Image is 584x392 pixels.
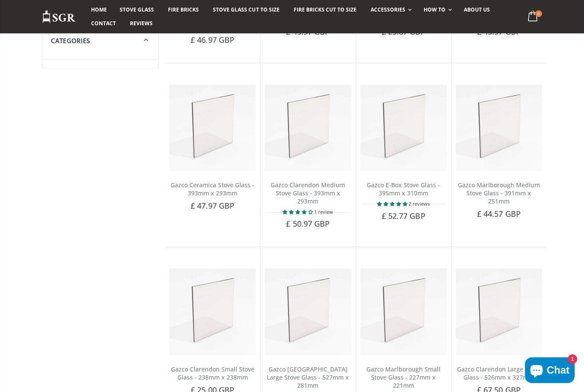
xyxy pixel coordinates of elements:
img: Gazco Clarendon Small stove glass replacement [169,268,256,355]
a: Stove Glass [113,3,160,17]
span: 2 reviews [409,200,430,207]
span: £ 50.97 GBP [286,218,330,229]
img: Gazco Clarendon Large stove glass replacement [456,268,542,355]
a: 0 [525,9,542,25]
span: £ 46.97 GBP [191,35,234,45]
a: Fire Bricks Cut To Size [287,3,363,17]
a: Fire Bricks [162,3,205,17]
img: Gazco E-Box Stove Glass - 395mm x 310mm [360,85,447,171]
span: Stove Glass Cut To Size [213,6,279,13]
img: Gazco Marlborough Small stove glass replacement [360,268,447,355]
img: Stove Glass Replacement [42,10,76,24]
a: Gazco Clarendon Small Stove Glass - 238mm x 238mm [171,365,254,381]
a: Gazco [GEOGRAPHIC_DATA] Large Stove Glass - 527mm x 281mm [267,365,349,389]
a: Gazco E-Box Stove Glass - 395mm x 310mm [367,181,440,197]
span: About us [464,6,490,13]
span: £ 44.57 GBP [477,209,521,219]
a: Contact [85,17,122,30]
inbox-online-store-chat: Shopify online store chat [522,357,577,385]
a: Reviews [124,17,159,30]
a: Gazco Clarendon Large Stove Glass - 526mm x 327mm [457,365,540,381]
img: Gazco Marlborough Medium stove glass replacement [456,85,542,171]
span: Reviews [130,20,153,27]
span: 0 [535,10,542,17]
a: Gazco Ceramica Stove Glass - 393mm x 293mm [171,181,254,197]
span: Stove Glass [120,6,154,13]
span: Home [91,6,107,13]
span: Accessories [371,6,405,13]
a: Stove Glass Cut To Size [206,3,286,17]
span: £ 52.77 GBP [382,211,425,221]
span: 4.00 stars [283,209,314,215]
span: Contact [91,20,116,27]
span: How To [424,6,445,13]
span: Fire Bricks [168,6,199,13]
img: Gazco Marlborough Large stove glass replacement [265,268,351,355]
a: Accessories [364,3,416,17]
img: Gazco Clarendon Medium stove glass replacement [265,85,351,171]
span: £ 47.97 GBP [191,200,234,211]
a: How To [417,3,456,17]
span: Categories [51,36,90,45]
a: About us [457,3,496,17]
span: Fire Bricks Cut To Size [294,6,357,13]
a: Gazco Marlborough Medium Stove Glass - 391mm x 251mm [458,181,540,205]
a: Gazco Clarendon Medium Stove Glass - 393mm x 293mm [271,181,345,205]
img: Gazco Ceramica Stove Glass [169,85,256,171]
a: Home [85,3,113,17]
span: 1 review [314,209,333,215]
span: 5.00 stars [377,200,409,207]
a: Gazco Marlborough Small Stove Glass - 227mm x 221mm [366,365,440,389]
